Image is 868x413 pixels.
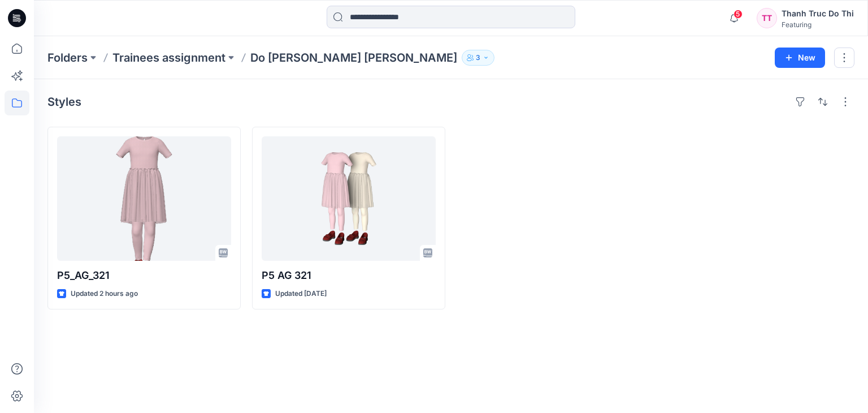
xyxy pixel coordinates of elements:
[71,288,138,300] p: Updated 2 hours ago
[782,20,854,29] div: Featuring
[476,51,480,64] p: 3
[734,10,743,19] span: 5
[262,136,436,261] a: P5 AG 321
[57,136,231,261] a: P5_AG_321
[782,7,854,20] div: Thanh Truc Do Thi
[262,268,436,283] p: P5 AG 321
[57,268,231,283] p: P5_AG_321
[250,50,457,66] p: Do [PERSON_NAME] [PERSON_NAME]
[275,288,327,300] p: Updated [DATE]
[462,50,494,66] button: 3
[47,95,81,109] h4: Styles
[112,50,225,66] a: Trainees assignment
[775,48,825,68] button: New
[47,50,88,66] a: Folders
[757,8,777,28] div: TT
